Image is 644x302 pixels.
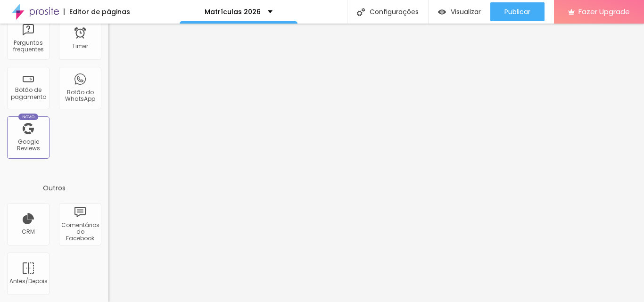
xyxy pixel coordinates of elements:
img: Icone [357,8,365,16]
div: Novo [18,114,39,120]
div: Timer [72,43,88,49]
span: Publicar [504,8,530,16]
div: Botão de pagamento [9,87,47,100]
div: Perguntas frequentes [9,40,47,53]
div: CRM [22,229,35,235]
button: Publicar [490,2,545,21]
div: Google Reviews [9,139,47,152]
button: Visualizar [429,2,490,21]
div: Antes/Depois [9,278,47,285]
div: Botão do WhatsApp [61,89,99,103]
span: Visualizar [451,8,481,16]
p: Matrículas 2026 [205,8,261,15]
img: view-1.svg [438,8,446,16]
div: Comentários do Facebook [61,222,99,242]
span: Fazer Upgrade [578,8,630,16]
div: Editor de páginas [64,8,130,15]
